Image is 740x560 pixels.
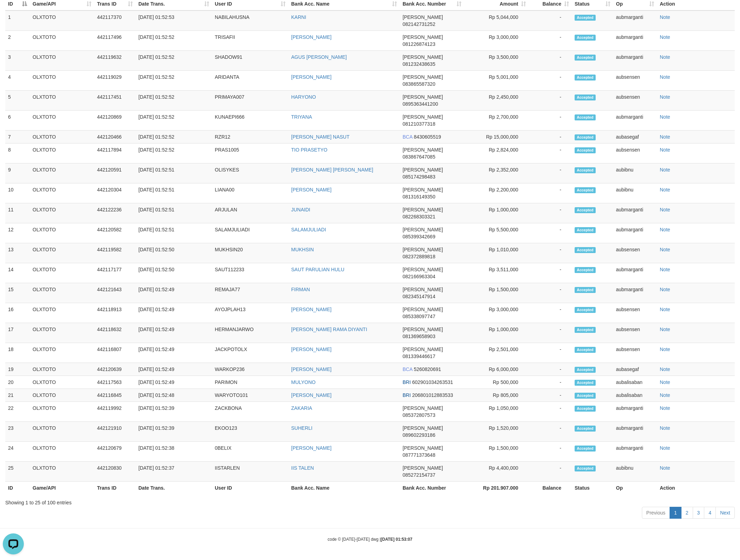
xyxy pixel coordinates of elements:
td: - [529,223,572,243]
span: Accepted [575,267,596,273]
td: aubibnu [613,183,657,203]
td: aubsensen [613,303,657,323]
a: SUHERLI [291,425,313,431]
td: 442117496 [94,31,136,51]
td: [DATE] 01:52:48 [136,389,212,402]
td: 442117894 [94,143,136,163]
a: JUNAIDI [291,207,310,212]
span: Copy 602901034263531 to clipboard [412,379,453,385]
td: [DATE] 01:52:51 [136,183,212,203]
span: Accepted [575,167,596,173]
td: SALAMJULIADI [212,223,288,243]
span: Copy 082345147914 to clipboard [403,294,435,299]
td: RZR12 [212,131,288,143]
a: HARYONO [291,94,316,100]
td: 442117370 [94,10,136,31]
a: Note [660,227,670,232]
td: 12 [5,223,30,243]
a: 1 [670,507,681,519]
td: PARIMON [212,376,288,389]
td: Rp 3,000,000 [464,303,529,323]
a: IIS TALEN [291,465,314,471]
td: 15 [5,283,30,303]
a: [PERSON_NAME] [291,445,331,451]
a: Next [715,507,735,519]
td: OLXTOTO [30,223,94,243]
a: Note [660,465,670,471]
span: [PERSON_NAME] [403,247,443,252]
td: [DATE] 01:52:49 [136,363,212,376]
td: [DATE] 01:52:52 [136,143,212,163]
td: - [529,389,572,402]
td: aubsensen [613,243,657,263]
td: 442121643 [94,283,136,303]
td: 11 [5,203,30,223]
span: Accepted [575,227,596,233]
td: 442117563 [94,376,136,389]
a: SALAMJULIADI [291,227,326,232]
td: - [529,71,572,91]
td: HERMANJARWO [212,323,288,343]
td: OLXTOTO [30,243,94,263]
td: 8 [5,143,30,163]
td: [DATE] 01:52:52 [136,31,212,51]
span: Accepted [575,307,596,313]
span: Accepted [575,134,596,140]
a: Note [660,346,670,352]
td: 1 [5,10,30,31]
td: aubmarganti [613,10,657,31]
td: 3 [5,51,30,71]
td: OLXTOTO [30,111,94,131]
td: 19 [5,363,30,376]
a: Note [660,392,670,398]
a: Note [660,147,670,153]
td: - [529,10,572,31]
span: [PERSON_NAME] [403,267,443,272]
td: OLXTOTO [30,376,94,389]
td: aubmarganti [613,31,657,51]
span: Copy 5260820691 to clipboard [414,366,441,372]
span: [PERSON_NAME] [403,94,443,100]
a: [PERSON_NAME] RAMA DIYANTI [291,327,367,332]
span: Copy 081339446617 to clipboard [403,353,435,359]
td: - [529,183,572,203]
td: aubalisaban [613,389,657,402]
a: [PERSON_NAME] [291,34,331,40]
td: [DATE] 01:52:51 [136,223,212,243]
td: WARYOTO101 [212,389,288,402]
td: [DATE] 01:52:52 [136,51,212,71]
a: Note [660,134,670,140]
td: 442120304 [94,183,136,203]
td: - [529,91,572,111]
span: Accepted [575,287,596,293]
td: - [529,283,572,303]
a: MULYONO [291,379,316,385]
span: Accepted [575,187,596,193]
td: SHADOW91 [212,51,288,71]
td: 442120466 [94,131,136,143]
span: [PERSON_NAME] [403,114,443,120]
td: [DATE] 01:52:50 [136,263,212,283]
td: aubmarganti [613,111,657,131]
a: 2 [681,507,693,519]
td: aubsensen [613,343,657,363]
td: [DATE] 01:52:53 [136,10,212,31]
a: Note [660,287,670,292]
td: 2 [5,31,30,51]
a: AGUS [PERSON_NAME] [291,54,347,60]
td: aubalisaban [613,376,657,389]
a: KARNI [291,14,306,20]
span: Copy 0895363441200 to clipboard [403,101,438,107]
td: aubsensen [613,143,657,163]
td: Rp 3,511,000 [464,263,529,283]
a: [PERSON_NAME] [291,187,331,192]
td: 442119029 [94,71,136,91]
span: Accepted [575,147,596,153]
td: Rp 2,200,000 [464,183,529,203]
td: LIANA00 [212,183,288,203]
td: 20 [5,376,30,389]
td: ARIDANTA [212,71,288,91]
span: BRI [403,392,411,398]
span: Copy 082166963304 to clipboard [403,274,435,279]
td: WARKOP236 [212,363,288,376]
